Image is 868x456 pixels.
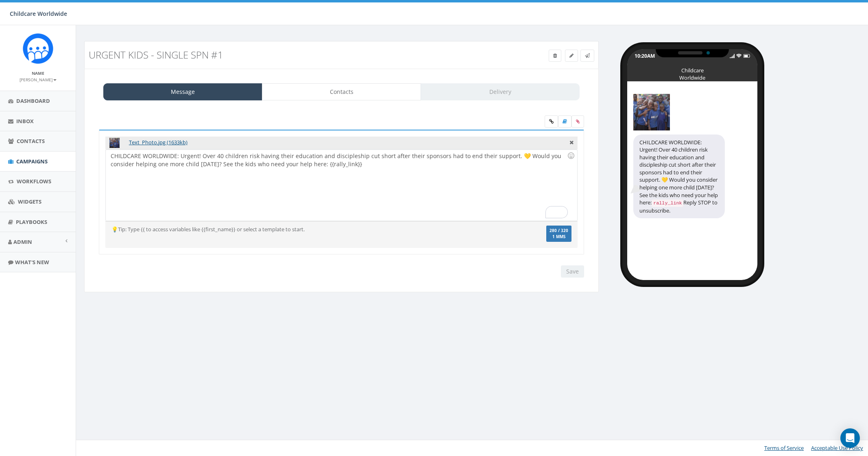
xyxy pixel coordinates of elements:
small: [PERSON_NAME] [20,77,57,83]
span: 280 / 320 [550,228,568,233]
div: 💡Tip: Type {{ to access variables like {{first_name}} or select a template to start. [105,226,499,233]
span: 1 MMS [550,235,568,239]
a: [PERSON_NAME] [20,76,57,83]
label: Insert Template Text [558,115,571,128]
span: Campaigns [16,158,48,165]
span: Dashboard [16,97,50,104]
div: Open Intercom Messenger [840,428,860,448]
span: Edit Campaign [569,52,574,59]
img: Rally_Corp_Icon.png [23,33,53,64]
div: Childcare Worldwide [672,67,713,71]
span: Childcare Worldwide [10,10,67,17]
div: CHILDCARE WORLDWIDE: Urgent! Over 40 children risk having their education and discipleship cut sh... [633,135,725,219]
span: Contacts [17,137,45,145]
span: Widgets [18,198,41,205]
small: Name [32,70,44,76]
a: Message [103,83,262,100]
span: Delete Campaign [553,52,557,59]
span: Playbooks [16,218,47,226]
span: What's New [15,258,49,266]
span: Send Test Message [585,52,590,59]
span: Inbox [16,117,34,125]
h3: Urgent Kids - Single Spn #1 [89,50,465,60]
a: Text_Photo.jpg (1633kb) [129,139,188,146]
span: Admin [13,238,32,245]
code: rally_link [652,200,683,207]
a: Terms of Service [764,444,804,452]
div: 10:20AM [635,52,655,59]
a: Acceptable Use Policy [811,444,863,452]
span: Workflows [17,178,51,185]
span: Attach your media [571,115,584,128]
div: To enrich screen reader interactions, please activate Accessibility in Grammarly extension settings [106,150,577,221]
a: Contacts [262,83,421,100]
